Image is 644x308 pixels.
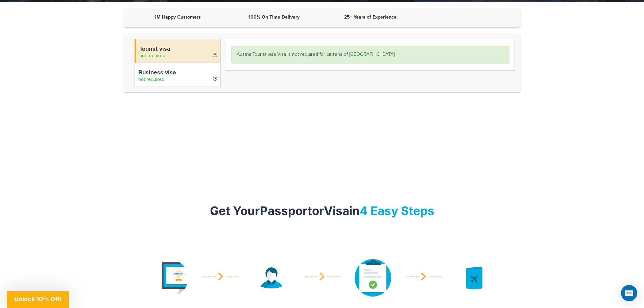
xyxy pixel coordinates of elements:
[139,53,165,58] span: not required
[124,204,520,218] h2: Get Your or in
[420,14,513,22] iframe: Customer reviews powered by Trustpilot
[344,14,397,20] strong: 25+ Years of Experience
[621,285,637,301] div: Open Intercom Messenger
[124,99,520,180] iframe: Customer reviews powered by Trustpilot
[253,267,290,289] img: image description
[324,204,349,218] strong: Visa
[456,266,493,289] img: image description
[138,70,217,76] h4: Business visa
[138,77,164,82] span: not required
[14,295,62,303] span: Unlock 10% Off!
[154,14,201,20] strong: 1M Happy Customers
[152,260,188,296] img: image description
[248,14,300,20] strong: 100% On Time Delivery
[360,204,434,218] mark: 4 Easy Steps
[139,46,217,53] h4: Tourist visa
[260,204,312,218] strong: Passport
[7,291,69,308] div: Unlock 10% Off!
[231,46,509,64] div: Austria Tourist visa Visa is not required for citizens of [GEOGRAPHIC_DATA]
[355,259,391,297] img: image description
